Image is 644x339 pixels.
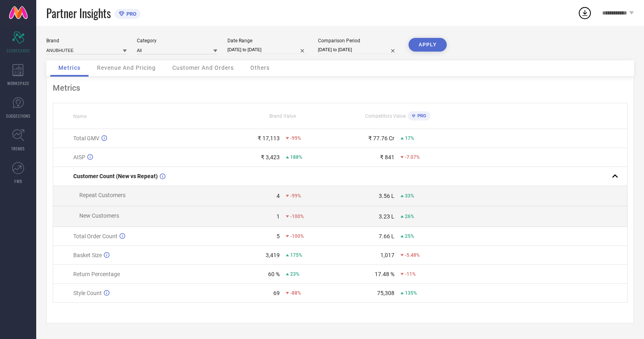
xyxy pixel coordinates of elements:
span: -11% [405,271,416,277]
div: 17.48 % [375,271,394,277]
span: 135% [405,290,417,296]
span: Partner Insights [46,5,111,21]
div: Brand [46,38,127,44]
div: 7.66 L [379,233,394,239]
span: 188% [290,154,302,160]
span: -100% [290,233,304,239]
span: Revenue And Pricing [97,64,156,71]
span: -100% [290,214,304,219]
span: FWD [14,178,22,184]
span: Style Count [73,290,102,296]
span: Return Percentage [73,271,120,277]
div: ₹ 3,423 [261,154,280,160]
div: 3.23 L [379,213,394,220]
span: Basket Size [73,252,102,258]
span: PRO [124,11,136,17]
span: 33% [405,193,414,199]
span: Customer And Orders [172,64,234,71]
span: SCORECARDS [6,48,30,54]
span: Name [73,114,87,119]
div: 5 [277,233,280,239]
div: 1,017 [380,252,394,258]
span: 17% [405,135,414,141]
div: 69 [273,290,280,296]
div: 3.56 L [379,193,394,199]
div: ₹ 17,113 [258,135,280,141]
div: ₹ 841 [380,154,394,160]
span: Competitors Value [365,113,406,119]
span: Metrics [58,64,80,71]
div: Open download list [578,6,592,20]
span: Repeat Customers [79,192,126,198]
span: Others [250,64,270,71]
div: 60 % [268,271,280,277]
span: Brand Value [269,113,296,119]
span: 23% [290,271,299,277]
span: Total GMV [73,135,99,141]
span: SUGGESTIONS [6,113,31,119]
span: New Customers [79,212,119,219]
div: Comparison Period [318,38,398,44]
span: -99% [290,193,301,199]
span: AISP [73,154,85,160]
button: APPLY [409,38,447,52]
span: -5.48% [405,252,420,258]
div: Category [137,38,217,44]
div: Date Range [227,38,308,44]
span: -88% [290,290,301,296]
span: Customer Count (New vs Repeat) [73,173,158,179]
span: Total Order Count [73,233,118,239]
span: 26% [405,214,414,219]
span: WORKSPACE [7,80,29,86]
span: -7.07% [405,154,420,160]
span: -99% [290,135,301,141]
input: Select comparison period [318,46,398,54]
span: PRO [415,113,426,119]
span: TRENDS [11,146,25,152]
div: 3,419 [266,252,280,258]
span: 25% [405,233,414,239]
input: Select date range [227,46,308,54]
div: ₹ 77.76 Cr [368,135,394,141]
span: 175% [290,252,302,258]
div: 4 [277,193,280,199]
div: Metrics [53,83,627,93]
div: 1 [277,213,280,220]
div: 75,308 [377,290,394,296]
